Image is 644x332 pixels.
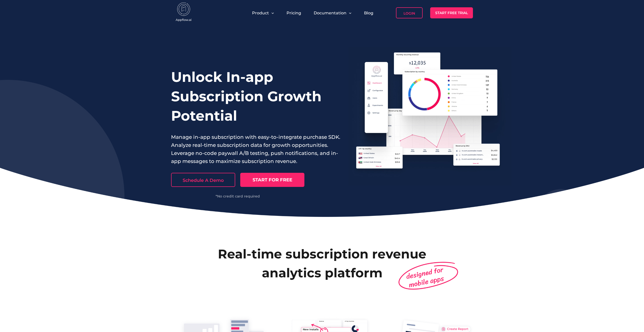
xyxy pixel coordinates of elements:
[396,7,423,18] a: Login
[314,11,351,15] button: Documentation
[179,245,465,282] h2: Real-time subscription revenue analytics platform
[240,173,304,187] a: START FOR FREE
[430,7,473,18] a: Start Free Trial
[171,133,341,165] p: Manage in-app subscription with easy-to-integrate purchase SDK. Analyze real-time subscription da...
[171,194,304,198] div: *No credit card required
[171,173,235,187] a: Schedule A Demo
[364,11,373,15] a: Blog
[252,11,269,15] span: Product
[171,67,341,125] h1: Unlock In-app Subscription Growth Potential
[396,258,460,293] img: design-for-mobile-apps
[287,11,301,15] a: Pricing
[252,11,274,15] button: Product
[171,3,196,23] img: appflow.ai-logo
[314,11,346,15] span: Documentation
